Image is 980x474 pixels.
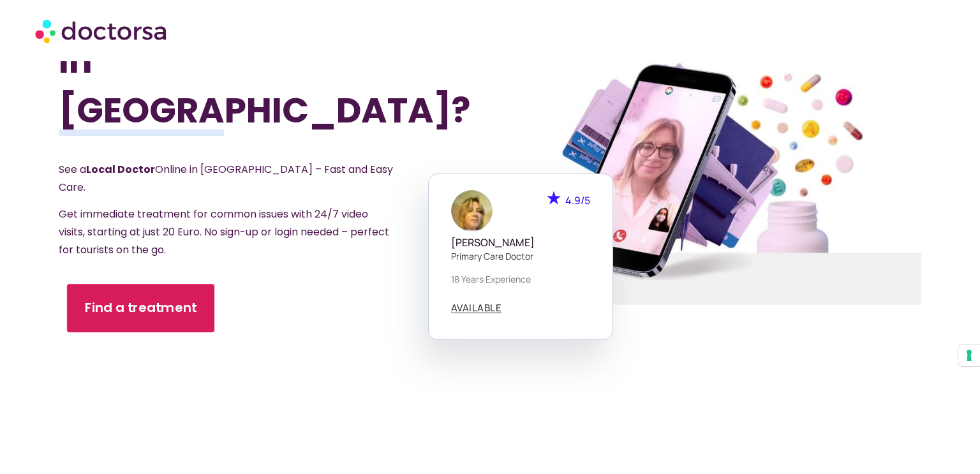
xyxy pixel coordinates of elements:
[152,452,828,470] iframe: Customer reviews powered by Trustpilot
[67,284,214,332] a: Find a treatment
[85,299,197,317] span: Find a treatment
[565,193,590,207] span: 4.9/5
[451,303,502,313] span: AVAILABLE
[451,272,590,286] p: 18 years experience
[451,303,502,313] a: AVAILABLE
[958,344,980,366] button: Your consent preferences for tracking technologies
[59,207,389,257] span: Get immediate treatment for common issues with 24/7 video visits, starting at just 20 Euro. No si...
[451,249,590,263] p: Primary care doctor
[86,162,155,177] strong: Local Doctor
[59,162,393,195] span: See a Online in [GEOGRAPHIC_DATA] – Fast and Easy Care.
[451,237,590,249] h5: [PERSON_NAME]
